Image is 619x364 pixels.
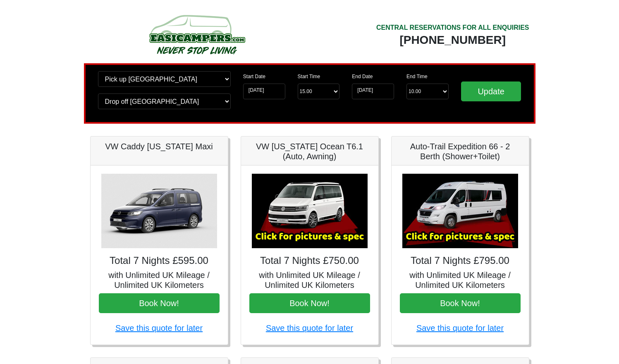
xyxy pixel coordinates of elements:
label: End Date [352,73,373,80]
img: VW California Ocean T6.1 (Auto, Awning) [252,174,368,248]
label: End Time [406,73,428,80]
h4: Total 7 Nights £795.00 [400,255,521,267]
input: Start Date [243,84,285,99]
input: Update [461,81,521,101]
div: [PHONE_NUMBER] [376,33,529,48]
h5: with Unlimited UK Mileage / Unlimited UK Kilometers [249,270,370,290]
button: Book Now! [249,293,370,313]
h4: Total 7 Nights £750.00 [249,255,370,267]
a: Save this quote for later [115,323,203,333]
button: Book Now! [400,293,521,313]
img: campers-checkout-logo.png [118,12,275,57]
h5: with Unlimited UK Mileage / Unlimited UK Kilometers [99,270,220,290]
h5: VW Caddy [US_STATE] Maxi [99,141,220,151]
a: Save this quote for later [416,323,504,333]
button: Book Now! [99,293,220,313]
input: Return Date [352,84,394,99]
label: Start Date [243,73,265,80]
div: CENTRAL RESERVATIONS FOR ALL ENQUIRIES [376,23,529,33]
img: Auto-Trail Expedition 66 - 2 Berth (Shower+Toilet) [402,174,518,248]
h5: VW [US_STATE] Ocean T6.1 (Auto, Awning) [249,141,370,161]
img: VW Caddy California Maxi [101,174,217,248]
h5: with Unlimited UK Mileage / Unlimited UK Kilometers [400,270,521,290]
a: Save this quote for later [266,323,353,333]
h5: Auto-Trail Expedition 66 - 2 Berth (Shower+Toilet) [400,141,521,161]
h4: Total 7 Nights £595.00 [99,255,220,267]
label: Start Time [298,73,320,80]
